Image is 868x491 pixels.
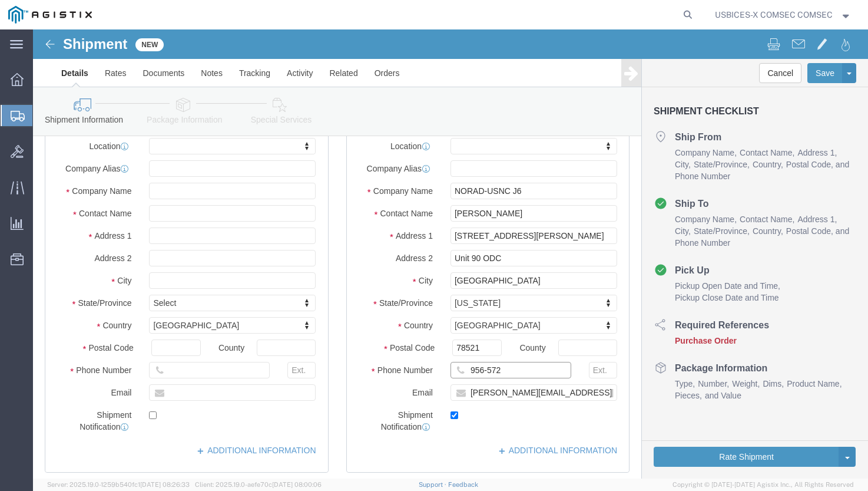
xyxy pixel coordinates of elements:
[272,481,322,488] span: [DATE] 08:00:06
[419,481,448,488] a: Support
[33,29,868,479] iframe: FS Legacy Container
[715,8,833,21] span: USBICES-X COMSEC COMSEC
[448,481,478,488] a: Feedback
[47,481,190,488] span: Server: 2025.19.0-1259b540fc1
[8,6,92,24] img: logo
[714,8,852,22] button: USBICES-X COMSEC COMSEC
[672,480,854,490] span: Copyright © [DATE]-[DATE] Agistix Inc., All Rights Reserved
[195,481,322,488] span: Client: 2025.19.0-aefe70c
[140,481,190,488] span: [DATE] 08:26:33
